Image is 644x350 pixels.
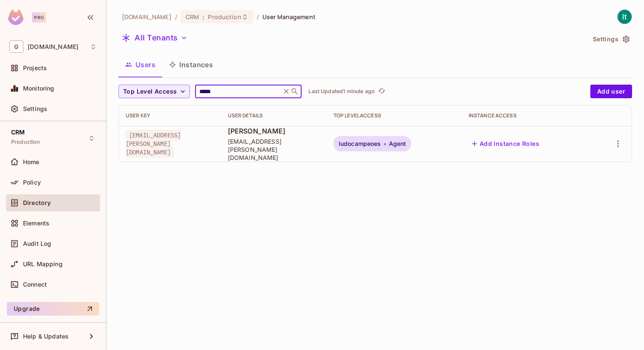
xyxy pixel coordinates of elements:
span: Settings [23,105,47,112]
span: Audit Log [23,240,51,247]
button: Users [118,54,162,75]
span: Projects [23,65,47,71]
span: the active workspace [122,13,172,21]
span: Top Level Access [123,86,177,97]
span: Production [208,13,241,21]
span: CRM [11,129,25,136]
div: User Key [126,112,214,119]
button: Add Instance Roles [469,137,543,151]
p: Last Updated 1 minute ago [308,88,375,95]
button: Top Level Access [118,85,190,98]
span: Agent [389,140,406,147]
span: Directory [23,199,51,206]
button: refresh [377,86,387,97]
button: Settings [589,32,632,46]
div: Instance Access [469,112,585,119]
span: CRM [186,13,199,21]
span: Production [11,139,40,145]
span: G [9,40,23,53]
button: Instances [162,54,220,75]
div: Top Level Access [333,112,455,119]
span: Monitoring [23,85,55,92]
div: Pro [32,12,46,23]
span: [EMAIL_ADDRESS][PERSON_NAME][DOMAIN_NAME] [126,130,181,158]
button: Upgrade [7,302,99,316]
span: Policy [23,179,41,186]
div: User Details [228,112,320,119]
span: [PERSON_NAME] [228,126,320,136]
span: ludocampeoes [339,140,381,147]
img: IT Tools [618,10,632,24]
span: Connect [23,281,47,288]
button: Add user [590,85,632,98]
span: URL Mapping [23,261,63,267]
span: Home [23,159,40,165]
img: SReyMgAAAABJRU5ErkJggg== [8,9,23,25]
button: All Tenants [118,31,191,45]
span: refresh [378,87,385,96]
span: User Management [262,13,316,21]
span: : [202,14,205,20]
span: [EMAIL_ADDRESS][PERSON_NAME][DOMAIN_NAME] [228,137,320,162]
li: / [175,13,177,21]
span: Elements [23,220,49,227]
span: Help & Updates [23,333,69,340]
li: / [257,13,259,21]
span: Workspace: gameskraft.com [28,43,78,50]
span: Click to refresh data [375,86,387,97]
